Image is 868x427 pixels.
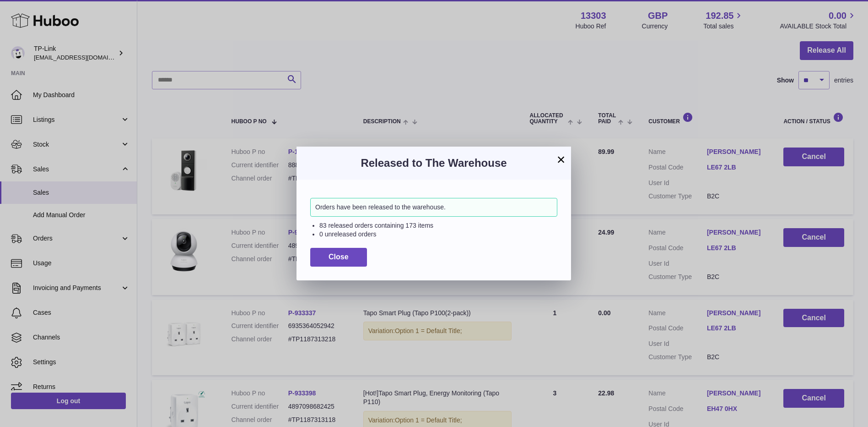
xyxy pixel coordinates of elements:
button: × [555,154,566,165]
span: Close [329,253,349,261]
button: Close [310,248,367,267]
div: Orders have been released to the warehouse. [310,198,557,217]
li: 83 released orders containing 173 items [319,221,557,230]
h3: Released to The Warehouse [310,156,557,170]
li: 0 unreleased orders [319,230,557,239]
